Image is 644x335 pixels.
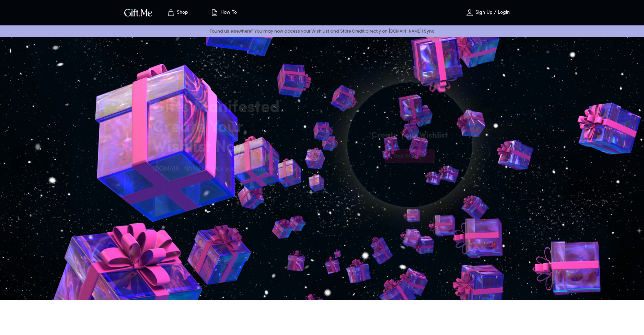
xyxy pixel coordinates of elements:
[371,130,448,141] h4: Create Your Wishlist
[123,8,154,18] img: GiftMe Logo
[384,149,435,163] button: Get Started
[175,10,188,16] p: Shop
[152,164,295,174] h6: [DOMAIN_NAME] makes your wishlist come true.
[474,10,510,16] p: Sign Up / Login
[255,6,564,299] img: hero_sun.png
[219,10,237,16] p: How To
[152,118,295,138] h2: Create Your
[159,2,196,24] button: Store page
[205,2,242,24] button: How To
[152,98,295,118] h2: Gifts Manifested.
[384,152,435,160] span: Get Started
[5,28,639,34] p: Found us elsewhere? You may now access your Wish List and Store Credit directly on [DOMAIN_NAME]!
[453,2,522,24] button: Sign Up / Login
[424,28,435,34] a: Sync
[152,138,295,158] h2: Wishlist Now.
[122,9,154,17] button: GiftMe Logo
[210,9,219,17] img: how-to.svg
